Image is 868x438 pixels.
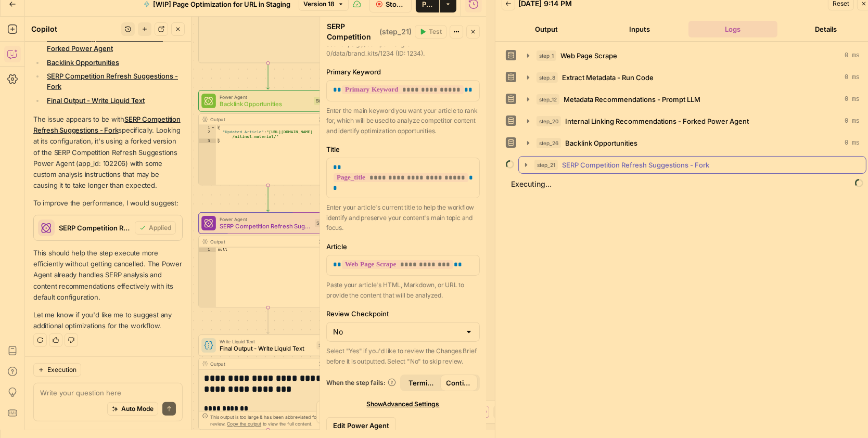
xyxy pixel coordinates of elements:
span: Web Page Scrape [560,50,617,61]
span: Edit Power Agent [333,420,389,431]
span: Power Agent [220,215,311,223]
a: When the step fails: [326,378,396,388]
span: step_8 [537,72,558,83]
span: Write Liquid Text [220,338,313,345]
button: Applied [135,221,176,235]
p: Enter your article's current title to help the workflow identify and preserve your content's main... [326,202,480,233]
div: 2 [199,130,216,138]
span: ( step_21 ) [379,27,412,37]
span: step_1 [537,50,556,61]
span: Extract Metadata - Run Code [562,72,654,83]
button: Logs [688,21,777,37]
div: Power AgentBacklink OpportunitiesStep 26Output{ "Updated Article":"[URL][DOMAIN_NAME] /nitinol-ma... [198,90,338,185]
span: step_12 [537,94,559,105]
p: To improve the performance, I would suggest: [33,198,183,209]
span: step_21 [534,160,558,170]
span: Show Advanced Settings [367,400,440,409]
button: 0 ms [521,113,866,130]
button: 0 ms [521,47,866,64]
div: Step 26 [314,97,334,105]
button: 0 ms [521,91,866,108]
span: Auto Mode [121,404,154,414]
span: Execution [47,365,76,375]
button: Terminate Workflow [402,375,440,391]
span: Power Agent [220,93,311,100]
div: Output [211,115,313,123]
textarea: SERP Competition Refresh Suggestions - Fork [327,21,377,73]
span: Applied [149,223,171,233]
div: 3 [199,138,216,143]
g: Edge from step_20 to step_26 [267,63,270,89]
label: Primary Keyword [326,67,480,77]
a: Backlink Opportunities [47,58,119,67]
span: 0 ms [845,51,860,60]
span: Backlink Opportunities [220,99,311,108]
span: Terminate Workflow [409,378,434,388]
span: step_26 [537,138,561,148]
span: Final Output - Write Liquid Text [220,344,313,353]
span: Metadata Recommendations - Prompt LLM [564,94,700,105]
g: Edge from step_21 to step_2 [267,307,270,333]
button: Inputs [595,21,684,37]
span: Executing... [508,176,866,192]
span: SERP Competition Refresh Suggestions - Fork [562,160,709,170]
p: Enter the main keyword you want your article to rank for, which will be used to analyze competito... [326,106,480,136]
span: step_20 [537,116,561,126]
button: Execution [33,363,81,377]
span: 0 ms [845,117,860,126]
button: 0 ms [521,69,866,86]
div: This output is too large & has been abbreviated for review. to view the full content. [211,413,334,428]
label: Review Checkpoint [326,308,480,319]
input: No [333,327,461,337]
a: SERP Competition Refresh Suggestions - Fork [47,72,178,91]
button: Test [415,25,446,38]
div: Power AgentSERP Competition Refresh Suggestions - ForkStep 21Outputnull [198,212,338,307]
span: SERP Competition Refresh Suggestions - Fork [220,222,311,230]
span: 0 ms [845,73,860,82]
button: Auto Mode [107,402,158,416]
label: Title [326,144,480,154]
button: Edit Power Agent [326,417,396,434]
p: This should help the step execute more efficiently without getting cancelled. The Power Agent alr... [33,248,183,303]
p: Paste your article's HTML, Markdown, or URL to provide the content that will be analyzed. [326,280,480,300]
span: Test [429,27,442,36]
a: Final Output - Write Liquid Text [47,96,145,105]
span: Copy the output [227,421,261,427]
div: 1 [199,125,216,130]
label: Article [326,241,480,252]
g: Edge from step_26 to step_21 [267,185,270,211]
span: Toggle code folding, rows 1 through 3 [211,125,216,130]
span: Continue [446,378,472,388]
p: Select "Yes" if you'd like to review the Changes Brief before it is outputted. Select "No" to ski... [326,346,480,366]
p: The issue appears to be with specifically. Looking at its configuration, it's using a forked vers... [33,114,183,191]
div: Output [211,238,313,245]
div: 1 [199,248,216,252]
span: SERP Competition Refresh Suggestions - Fork (step_21) [59,223,131,233]
span: 0 ms [845,138,860,148]
span: Backlink Opportunities [565,138,637,148]
button: Output [502,21,591,37]
span: Internal Linking Recommendations - Forked Power Agent [565,116,749,126]
div: Copilot [31,24,118,34]
div: Output [211,360,313,367]
p: Let me know if you'd like me to suggest any additional optimizations for the workflow. [33,310,183,331]
span: 0 ms [845,95,860,104]
button: 0 ms [521,135,866,151]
